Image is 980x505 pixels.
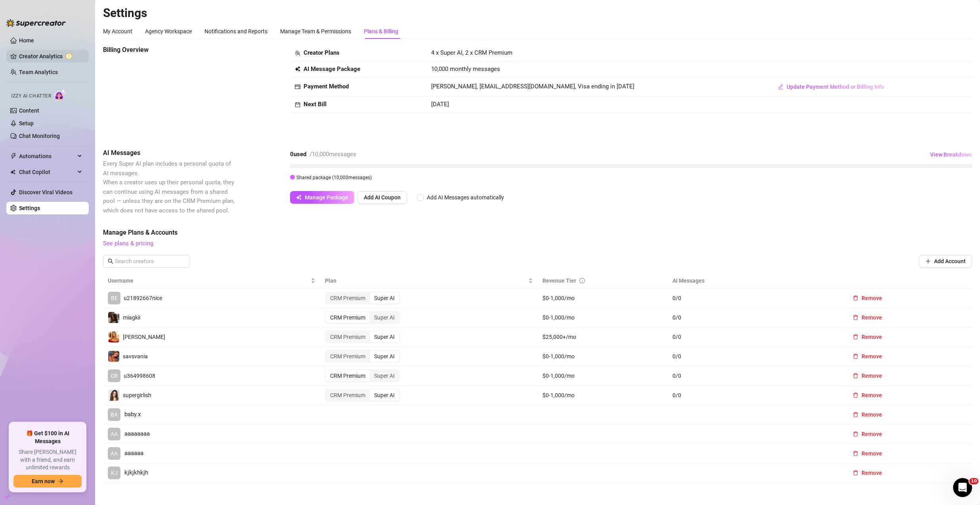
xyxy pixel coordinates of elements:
span: delete [853,431,858,437]
span: delete [853,373,858,379]
span: delete [853,470,858,476]
div: Super AI [370,293,399,304]
div: segmented control [325,369,400,382]
div: CRM Premium [326,370,370,381]
span: Remove [862,411,882,418]
span: Update Payment Method or Billing Info [787,84,884,90]
span: 0 / 0 [672,371,837,380]
span: [PERSON_NAME], [EMAIL_ADDRESS][DOMAIN_NAME], Visa ending in [DATE] [431,83,634,90]
span: Manage Plans & Accounts [103,228,972,237]
button: Manage Package [290,191,354,204]
span: delete [853,315,858,320]
td: $0-1,000/mo [538,308,668,327]
span: Chat Copilot [19,166,75,178]
span: Remove [862,334,882,340]
div: Super AI [370,370,399,381]
span: arrow-right [58,478,63,484]
a: Chat Monitoring [19,133,60,139]
button: Remove [846,447,888,460]
button: Remove [846,408,888,421]
span: delete [853,392,858,398]
span: Remove [862,470,882,476]
strong: AI Message Package [304,65,360,73]
span: Username [108,276,309,285]
button: Remove [846,467,888,479]
span: u21892667nice [124,295,162,301]
a: See plans & pricing [103,240,153,247]
a: Content [19,107,39,114]
span: delete [853,412,858,417]
span: plus [925,258,931,264]
strong: Next Bill [304,101,327,108]
img: miagkii [108,312,119,323]
th: Username [103,273,320,289]
button: Update Payment Method or Billing Info [772,80,890,93]
span: Every Super AI plan includes a personal quota of AI messages. When a creator uses up their person... [103,160,235,214]
div: CRM Premium [326,293,370,304]
span: Billing Overview [103,45,236,55]
span: 🎁 Get $100 in AI Messages [13,430,82,445]
button: Remove [846,331,888,343]
a: KJkjkjkhkjh [108,467,315,479]
span: team [295,50,300,56]
span: 0 / 0 [672,294,837,302]
span: delete [853,295,858,301]
span: info-circle [579,278,585,283]
span: Add Account [934,258,966,264]
span: delete [853,334,858,340]
span: calendar [295,102,300,107]
span: Remove [862,431,882,437]
span: 4 x Super AI, 2 x CRM Premium [431,49,512,56]
span: aaaaaa [124,449,143,458]
div: Notifications and Reports [204,27,267,36]
span: Remove [862,392,882,398]
div: CRM Premium [326,390,370,401]
button: Remove [846,350,888,363]
span: Add AI Coupon [364,194,401,201]
span: baby.x [124,410,141,419]
th: AI Messages [668,273,842,289]
button: Remove [846,428,888,440]
button: Remove [846,389,888,402]
span: 0 / 0 [672,352,837,361]
img: supergirlish [108,390,119,401]
span: search [108,258,113,264]
a: BAbaby.x [108,408,315,421]
span: Remove [862,314,882,321]
img: AI Chatter [54,89,67,101]
span: AA [111,430,118,438]
span: BE [111,294,118,302]
strong: Payment Method [304,83,349,90]
span: supergirlish [123,392,151,398]
span: KJ [111,469,118,477]
div: segmented control [325,292,400,304]
h2: Settings [103,6,972,21]
button: Add Account [919,255,972,268]
div: CRM Premium [326,312,370,323]
span: build [4,494,10,499]
span: View Breakdown [930,151,972,158]
span: 0 / 0 [672,313,837,322]
img: mikayla_demaiter [108,331,119,342]
div: segmented control [325,331,400,343]
a: Home [19,37,34,44]
button: Earn nowarrow-right [13,475,82,488]
span: / 10,000 messages [309,151,356,158]
button: View Breakdown [930,148,972,161]
span: 10,000 monthly messages [431,65,500,74]
div: My Account [103,27,132,36]
div: Agency Workspace [145,27,192,36]
span: kjkjkhkjh [124,468,148,478]
button: Remove [846,369,888,382]
span: Manage Package [305,194,348,201]
div: segmented control [325,350,400,363]
div: Add AI Messages automatically [427,193,504,202]
div: Super AI [370,351,399,362]
span: delete [853,354,858,359]
button: Remove [846,292,888,304]
span: Izzy AI Chatter [11,92,51,100]
button: Add AI Coupon [357,191,407,204]
span: aaaaaaaa [124,429,150,439]
span: Share [PERSON_NAME] with a friend, and earn unlimited rewards [13,448,82,472]
a: Setup [19,120,34,126]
